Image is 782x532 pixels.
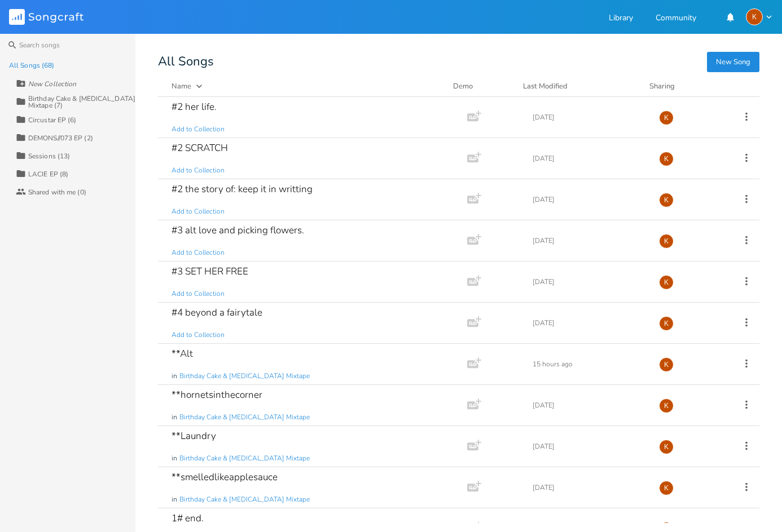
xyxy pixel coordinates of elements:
[172,184,313,194] div: #2 the story of: keep it in writting
[523,81,568,91] div: Last Modified
[659,316,674,331] div: Kat
[609,14,633,24] a: Library
[533,278,645,285] div: [DATE]
[172,166,225,175] span: Add to Collection
[659,275,674,290] div: Kat
[659,234,674,249] div: Kat
[172,102,217,112] div: #2 her life.
[158,56,759,67] div: All Songs
[172,371,177,381] span: in
[172,207,225,216] span: Add to Collection
[172,81,191,91] div: Name
[707,52,759,72] button: New Song
[28,95,135,109] div: Birthday Cake & [MEDICAL_DATA] Mixtape (7)
[659,152,674,166] div: Kat
[172,125,225,134] span: Add to Collection
[523,81,636,92] button: Last Modified
[179,371,310,381] span: Birthday Cake & [MEDICAL_DATA] Mixtape
[172,413,177,422] span: in
[746,8,763,25] div: Kat
[172,513,204,523] div: 1# end.
[533,320,645,326] div: [DATE]
[172,390,262,400] div: **hornetsinthecorner
[172,308,262,317] div: #4 beyond a fairytale
[172,289,225,299] span: Add to Collection
[179,454,310,463] span: Birthday Cake & [MEDICAL_DATA] Mixtape
[28,135,93,141] div: DEMONS//073 EP (2)
[533,402,645,409] div: [DATE]
[179,413,310,422] span: Birthday Cake & [MEDICAL_DATA] Mixtape
[533,484,645,491] div: [DATE]
[746,8,773,25] button: K
[533,155,645,162] div: [DATE]
[172,143,228,153] div: #2 SCRATCH
[9,62,54,69] div: All Songs (68)
[28,117,77,123] div: Circustar EP (6)
[533,443,645,450] div: [DATE]
[533,237,645,244] div: [DATE]
[453,81,509,92] div: Demo
[179,495,310,504] span: Birthday Cake & [MEDICAL_DATA] Mixtape
[659,357,674,372] div: Kat
[28,153,70,159] div: Sessions (13)
[172,81,440,92] button: Name
[172,472,278,482] div: **smelledlikeapplesauce
[172,267,248,276] div: #3 SET HER FREE
[649,81,717,92] div: Sharing
[172,248,225,258] span: Add to Collection
[659,440,674,454] div: Kat
[172,454,177,463] span: in
[533,114,645,121] div: [DATE]
[659,481,674,495] div: Kat
[533,361,645,367] div: 15 hours ago
[28,189,86,196] div: Shared with me (0)
[659,193,674,207] div: Kat
[172,225,304,235] div: #3 alt love and picking flowers.
[659,110,674,125] div: Kat
[172,495,177,504] span: in
[28,81,76,87] div: New Collection
[659,398,674,413] div: Kat
[28,171,68,178] div: LACIE EP (8)
[533,196,645,203] div: [DATE]
[656,14,696,24] a: Community
[172,330,225,340] span: Add to Collection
